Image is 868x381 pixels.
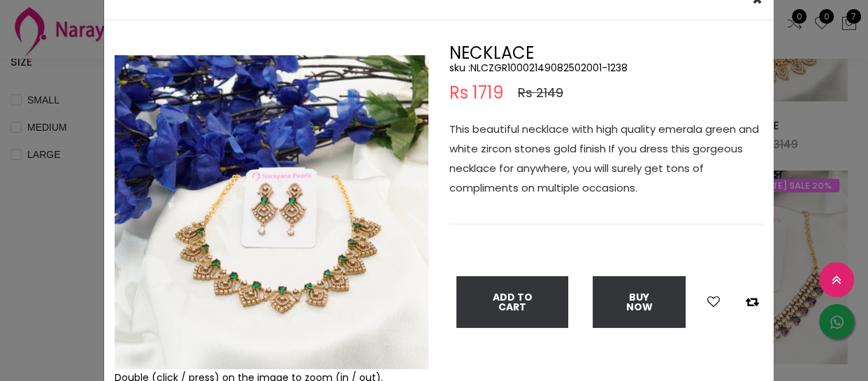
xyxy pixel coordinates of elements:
[449,62,763,74] h5: sku : NLCZGR10002149082502001-1238
[456,276,568,328] button: Add To Cart
[593,276,686,328] button: Buy Now
[742,293,763,311] button: Add to compare
[449,45,763,62] h2: NECKLACE
[703,293,724,311] button: Add to wishlist
[449,85,504,101] span: Rs 1719
[518,85,563,101] span: Rs 2149
[449,120,763,198] p: This beautiful necklace with high quality emerala green and white zircon stones gold finish If yo...
[115,55,428,369] img: Example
